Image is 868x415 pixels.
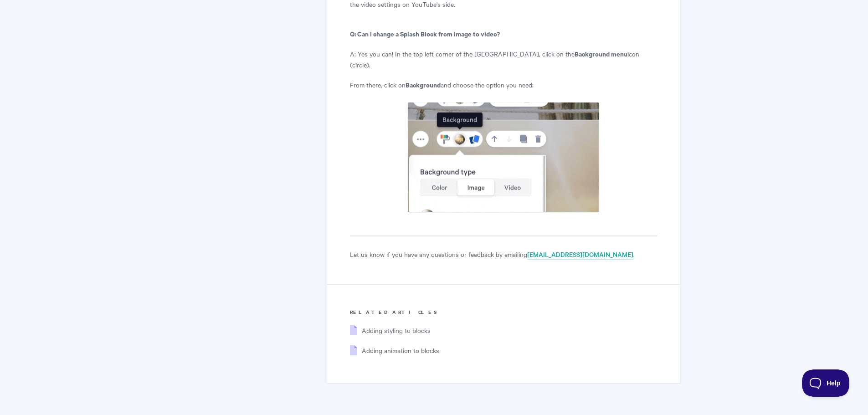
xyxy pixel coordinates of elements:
[362,326,431,335] a: Adding styling to blocks
[527,250,633,260] a: [EMAIL_ADDRESS][DOMAIN_NAME]
[802,369,850,397] iframe: Toggle Customer Support
[350,249,657,260] p: Let us know if you have any questions or feedback by emailing .
[575,49,627,58] strong: Background menu
[362,346,439,355] a: Adding animation to blocks
[350,48,657,70] p: A: Yes you can! In the top left corner of the [GEOGRAPHIC_DATA], click on the icon (circle).
[350,79,657,90] p: From there, click on and choose the option you need:
[406,80,441,89] strong: Background
[350,307,657,317] h3: Related Articles
[407,102,600,213] img: file-6dO5iqMMwB.gif
[350,29,500,38] b: Q: Can I change a Splash Block from image to video?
